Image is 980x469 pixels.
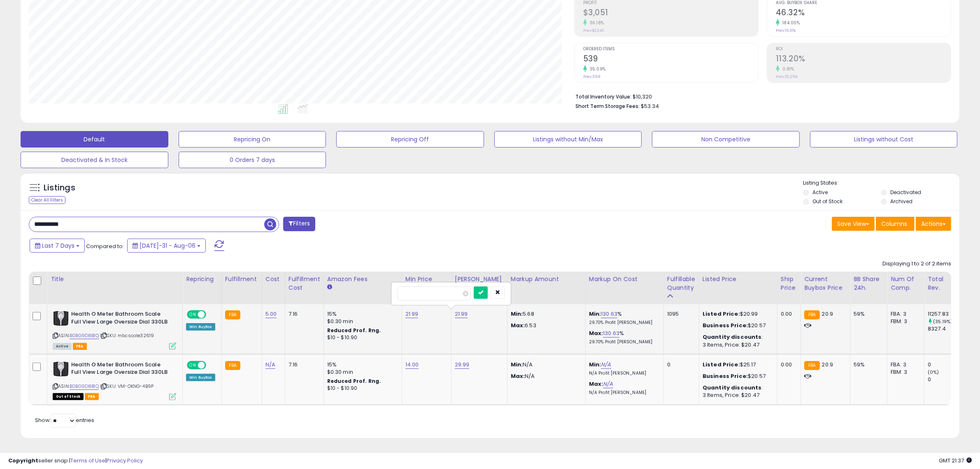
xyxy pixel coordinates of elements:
[832,217,875,231] button: Save View
[327,318,396,325] div: $0.30 min
[327,361,396,368] div: 15%
[8,457,143,465] div: seller snap | |
[776,47,951,52] span: ROI
[822,361,833,368] span: 20.9
[327,368,396,376] div: $0.30 min
[455,310,468,318] a: 21.99
[405,275,448,284] div: Min Price
[703,322,771,329] div: $20.57
[511,322,579,329] p: 6.53
[810,131,958,148] button: Listings without Cost
[891,275,921,292] div: Num of Comp.
[86,242,124,250] span: Compared to:
[494,131,642,148] button: Listings without Min/Max
[53,361,176,399] div: ASIN:
[603,329,619,338] a: 130.63
[928,369,939,375] small: (0%)
[589,339,657,345] p: 29.70% Profit [PERSON_NAME]
[42,242,74,250] span: Last 7 Days
[928,361,961,368] div: 0
[776,28,796,33] small: Prev: 16.31%
[928,325,961,333] div: 8327.4
[188,311,198,318] span: ON
[703,321,748,329] b: Business Price:
[891,368,918,376] div: FBM: 3
[928,275,958,292] div: Total Rev.
[882,260,951,268] div: Displaying 1 to 2 of 2 items
[891,318,918,325] div: FBM: 3
[589,371,657,376] p: N/A Profit [PERSON_NAME]
[53,343,72,350] span: All listings currently available for purchase on Amazon
[265,275,282,284] div: Cost
[891,361,918,368] div: FBA: 3
[179,131,326,148] button: Repricing On
[35,416,94,424] span: Show: entries
[575,93,631,100] b: Total Inventory Value:
[703,384,771,392] div: :
[583,1,758,5] span: Profit
[205,361,218,368] span: OFF
[703,392,771,399] div: 3 Items, Price: $20.47
[70,457,105,464] a: Terms of Use
[667,361,693,368] div: 0
[30,239,85,253] button: Last 7 Days
[776,1,951,5] span: Avg. Buybox Share
[583,28,604,33] small: Prev: $2,240
[327,334,396,341] div: $10 - $10.90
[405,310,419,318] a: 21.99
[53,310,176,349] div: ASIN:
[589,390,657,396] p: N/A Profit [PERSON_NAME]
[601,310,617,318] a: 130.63
[933,318,952,325] small: (35.19%)
[776,54,951,65] h2: 113.20%
[881,220,907,228] span: Columns
[70,332,99,339] a: B0BG9D8B1Q
[289,361,317,368] div: 7.16
[780,20,800,26] small: 184.00%
[928,376,961,383] div: 0
[289,310,317,318] div: 7.16
[587,20,604,26] small: 36.18%
[812,189,828,196] label: Active
[916,217,951,231] button: Actions
[225,310,240,319] small: FBA
[205,311,218,318] span: OFF
[812,198,843,205] label: Out of Stock
[589,320,657,326] p: 29.70% Profit [PERSON_NAME]
[776,8,951,19] h2: 46.32%
[289,275,320,292] div: Fulfillment Cost
[603,380,613,388] a: N/A
[225,275,258,284] div: Fulfillment
[511,310,579,318] p: 5.68
[100,332,154,339] span: | SKU: mbcscale32619
[127,239,206,253] button: [DATE]-31 - Aug-06
[589,380,603,388] b: Max:
[85,393,99,400] span: FBA
[265,310,277,318] a: 5.00
[327,385,396,392] div: $10 - $10.90
[876,217,915,231] button: Columns
[71,361,171,378] b: Health O Meter Bathroom Scale Full View Large Oversize Dial 330LB
[585,272,663,304] th: The percentage added to the cost of goods (COGS) that forms the calculator for Min & Max prices.
[703,341,771,349] div: 3 Items, Price: $20.47
[511,275,582,284] div: Markup Amount
[455,275,504,284] div: [PERSON_NAME]
[100,383,154,389] span: | SKU: VM-OKNG-4B9P
[186,323,215,331] div: Win BuyBox
[589,275,660,284] div: Markup on Cost
[511,373,579,380] p: N/A
[511,321,525,329] strong: Max:
[891,310,918,318] div: FBA: 3
[703,373,771,380] div: $20.57
[336,131,484,148] button: Repricing Off
[53,310,69,326] img: 41MNsEFBgtL._SL40_.jpg
[589,310,657,326] div: %
[776,74,798,79] small: Prev: 112.29%
[589,310,601,318] b: Min:
[71,310,171,328] b: Health O Meter Bathroom Scale Full View Large Oversize Dial 330LB
[781,275,797,292] div: Ship Price
[583,74,601,79] small: Prev: 399
[73,343,87,350] span: FBA
[780,66,794,72] small: 0.81%
[890,198,912,205] label: Archived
